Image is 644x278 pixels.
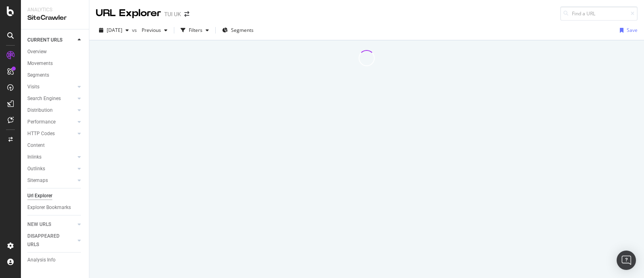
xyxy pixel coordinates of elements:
[27,220,51,229] div: NEW URLS
[27,232,75,249] a: DISAPPEARED URLS
[27,59,83,68] a: Movements
[27,118,75,126] a: Performance
[27,118,56,126] div: Performance
[219,24,257,37] button: Segments
[27,6,83,13] div: Analytics
[27,71,49,79] div: Segments
[27,36,75,44] a: CURRENT URLS
[627,27,638,33] div: Save
[27,106,53,115] div: Distribution
[27,232,68,249] div: DISAPPEARED URLS
[189,27,202,33] div: Filters
[27,48,47,56] div: Overview
[27,192,52,200] div: Url Explorer
[560,6,638,21] input: Find a URL
[27,153,41,161] div: Inlinks
[27,13,83,23] div: SiteCrawler
[27,48,83,56] a: Overview
[107,27,122,33] span: 2025 Aug. 27th
[27,256,56,264] div: Analysis Info
[27,256,83,264] a: Analysis Info
[96,24,132,37] button: [DATE]
[138,27,161,33] span: Previous
[27,153,75,161] a: Inlinks
[184,11,189,17] div: arrow-right-arrow-left
[617,251,636,270] div: Open Intercom Messenger
[138,24,171,37] button: Previous
[27,94,61,103] div: Search Engines
[27,176,75,185] a: Sitemaps
[27,176,48,185] div: Sitemaps
[27,71,83,79] a: Segments
[27,130,75,138] a: HTTP Codes
[27,220,75,229] a: NEW URLS
[617,24,638,37] button: Save
[132,27,138,33] span: vs
[27,141,83,150] a: Content
[164,10,181,18] div: TUI UK
[96,6,161,20] div: URL Explorer
[27,203,83,212] a: Explorer Bookmarks
[27,130,55,138] div: HTTP Codes
[27,94,75,103] a: Search Engines
[27,165,45,173] div: Outlinks
[27,192,83,200] a: Url Explorer
[27,141,45,150] div: Content
[27,106,75,115] a: Distribution
[27,165,75,173] a: Outlinks
[27,36,62,44] div: CURRENT URLS
[27,203,71,212] div: Explorer Bookmarks
[27,59,53,68] div: Movements
[27,83,39,91] div: Visits
[27,83,75,91] a: Visits
[231,27,254,33] span: Segments
[178,24,212,37] button: Filters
